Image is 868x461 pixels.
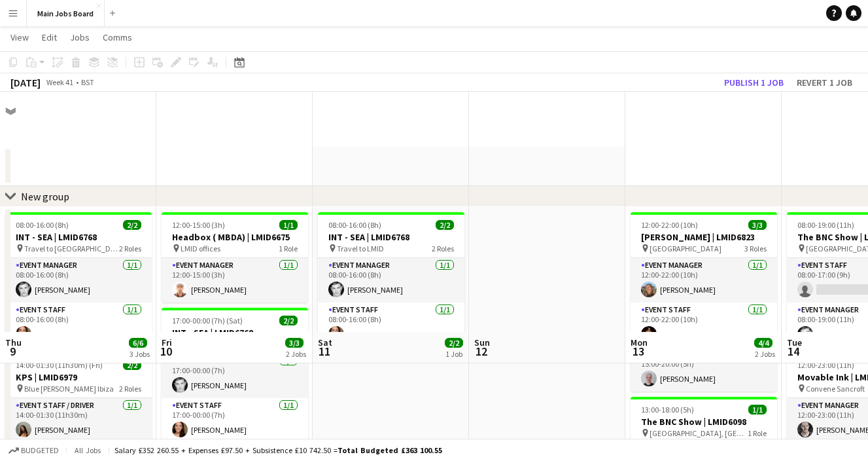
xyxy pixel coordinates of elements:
[21,190,69,203] div: New group
[436,220,454,230] span: 2/2
[318,231,464,243] h3: INT - SEA | LMID6768
[318,258,464,303] app-card-role: Event Manager1/108:00-16:00 (8h)[PERSON_NAME]
[162,337,172,348] span: Fri
[37,29,62,46] a: Edit
[42,31,57,43] span: Edit
[337,244,384,253] span: Travel to LMID
[65,29,95,46] a: Jobs
[97,29,137,46] a: Comms
[755,349,775,359] div: 2 Jobs
[650,428,748,438] span: [GEOGRAPHIC_DATA], [GEOGRAPHIC_DATA]
[754,338,773,348] span: 4/4
[43,77,76,87] span: Week 41
[172,316,243,325] span: 17:00-00:00 (7h) (Sat)
[629,344,648,359] span: 13
[5,212,152,347] app-job-card: 08:00-16:00 (8h)2/2INT - SEA | LMID6768 Travel to [GEOGRAPHIC_DATA]2 RolesEvent Manager1/108:00-1...
[318,337,332,348] span: Sat
[787,337,802,348] span: Tue
[472,344,490,359] span: 12
[806,384,865,394] span: Convene Sancroft
[114,445,442,455] div: Salary £352 260.55 + Expenses £97.50 + Subsistence £10 742.50 =
[797,220,854,230] span: 08:00-19:00 (11h)
[318,303,464,347] app-card-role: Event Staff1/108:00-16:00 (8h)[PERSON_NAME]
[160,344,172,359] span: 10
[5,398,152,443] app-card-role: Event Staff / Driver1/114:00-01:30 (11h30m)[PERSON_NAME]
[791,74,858,91] button: Revert 1 job
[119,384,141,394] span: 2 Roles
[338,445,442,455] span: Total Budgeted £363 100.55
[123,360,141,370] span: 2/2
[162,212,308,303] app-job-card: 12:00-15:00 (3h)1/1Headbox ( MBDA) | LMID6675 LMID offices1 RoleEvent Manager1/112:00-15:00 (3h)[...
[279,316,298,325] span: 2/2
[7,443,61,458] button: Budgeted
[445,349,462,359] div: 1 Job
[70,31,90,43] span: Jobs
[650,244,721,253] span: [GEOGRAPHIC_DATA]
[129,338,147,348] span: 6/6
[286,349,306,359] div: 2 Jobs
[16,220,69,230] span: 08:00-16:00 (8h)
[785,344,802,359] span: 14
[748,428,767,438] span: 1 Role
[5,371,152,383] h3: KPS | LMID6979
[24,244,119,253] span: Travel to [GEOGRAPHIC_DATA]
[5,29,34,46] a: View
[631,347,777,392] app-card-role: Event Staff1/115:00-20:00 (5h)[PERSON_NAME]
[445,338,463,348] span: 2/2
[631,212,777,392] app-job-card: 12:00-22:00 (10h)3/3[PERSON_NAME] | LMID6823 [GEOGRAPHIC_DATA]3 RolesEvent Manager1/112:00-22:00 ...
[103,31,132,43] span: Comms
[24,384,114,394] span: Blue [PERSON_NAME] Ibiza
[5,337,22,348] span: Thu
[162,308,308,443] app-job-card: 17:00-00:00 (7h) (Sat)2/2INT - SEA | LMID6768 Café en [GEOGRAPHIC_DATA], [GEOGRAPHIC_DATA]2 Roles...
[797,360,854,370] span: 12:00-23:00 (11h)
[744,244,767,253] span: 3 Roles
[5,303,152,347] app-card-role: Event Staff1/108:00-16:00 (8h)[PERSON_NAME]
[748,405,767,415] span: 1/1
[123,220,141,230] span: 2/2
[27,1,105,26] button: Main Jobs Board
[81,77,94,87] div: BST
[432,244,454,253] span: 2 Roles
[474,337,490,348] span: Sun
[162,327,308,339] h3: INT - SEA | LMID6768
[5,258,152,303] app-card-role: Event Manager1/108:00-16:00 (8h)[PERSON_NAME]
[162,354,308,398] app-card-role: Event Manager1/117:00-00:00 (7h)[PERSON_NAME]
[181,244,220,253] span: LMID offices
[631,337,648,348] span: Mon
[162,398,308,443] app-card-role: Event Staff1/117:00-00:00 (7h)[PERSON_NAME]
[10,31,29,43] span: View
[16,360,103,370] span: 14:00-01:30 (11h30m) (Fri)
[162,231,308,243] h3: Headbox ( MBDA) | LMID6675
[285,338,304,348] span: 3/3
[3,344,22,359] span: 9
[130,349,150,359] div: 3 Jobs
[162,258,308,303] app-card-role: Event Manager1/112:00-15:00 (3h)[PERSON_NAME]
[10,76,41,89] div: [DATE]
[641,220,698,230] span: 12:00-22:00 (10h)
[279,244,298,253] span: 1 Role
[328,220,381,230] span: 08:00-16:00 (8h)
[172,220,225,230] span: 12:00-15:00 (3h)
[21,446,59,455] span: Budgeted
[631,303,777,347] app-card-role: Event Staff1/112:00-22:00 (10h)Velvet Prowse
[5,231,152,243] h3: INT - SEA | LMID6768
[748,220,767,230] span: 3/3
[641,405,694,415] span: 13:00-18:00 (5h)
[631,231,777,243] h3: [PERSON_NAME] | LMID6823
[631,416,777,428] h3: The BNC Show | LMID6098
[316,344,332,359] span: 11
[119,244,141,253] span: 2 Roles
[279,220,298,230] span: 1/1
[719,74,789,91] button: Publish 1 job
[72,445,103,455] span: All jobs
[631,258,777,303] app-card-role: Event Manager1/112:00-22:00 (10h)[PERSON_NAME]
[318,212,464,347] app-job-card: 08:00-16:00 (8h)2/2INT - SEA | LMID6768 Travel to LMID2 RolesEvent Manager1/108:00-16:00 (8h)[PER...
